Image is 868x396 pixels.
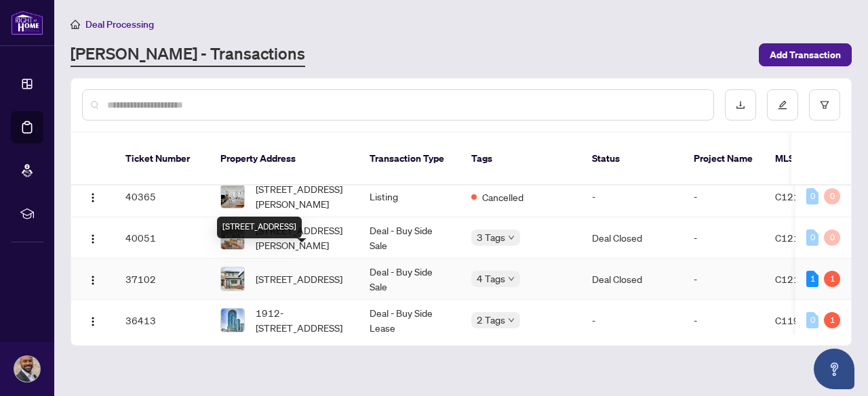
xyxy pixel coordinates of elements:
div: 0 [806,229,818,246]
img: thumbnail-img [221,267,244,290]
span: Cancelled [482,190,524,204]
button: Open asap [814,349,854,389]
span: C12149913 [775,273,830,285]
th: Ticket Number [115,133,210,185]
span: C12114889 [775,232,830,244]
th: Property Address [210,133,359,185]
td: - [581,300,683,341]
td: Listing [359,176,460,217]
td: Deal - Buy Side Sale [359,217,460,259]
th: Project Name [683,133,764,185]
td: Deal - Buy Side Lease [359,300,460,341]
td: - [683,300,764,341]
span: download [736,100,745,110]
div: 0 [824,188,840,204]
img: Logo [87,316,98,327]
div: [STREET_ADDRESS] [217,217,302,238]
img: thumbnail-img [221,185,244,208]
div: 1 [806,271,818,287]
div: 1 [824,312,840,328]
button: Logo [82,185,104,207]
img: Logo [87,192,98,203]
span: down [508,276,515,282]
span: 2 Tags [477,312,505,328]
span: down [508,234,515,241]
button: download [725,89,756,120]
div: 0 [806,188,818,204]
button: Logo [82,268,104,290]
img: Logo [87,234,98,244]
img: thumbnail-img [221,309,244,332]
img: Logo [87,275,98,286]
span: [STREET_ADDRESS] [256,271,342,286]
span: filter [820,100,829,110]
button: Add Transaction [759,43,852,66]
button: edit [767,89,798,120]
button: Logo [82,309,104,331]
span: down [508,317,515,324]
span: C12145664 [775,190,830,202]
span: 4 Tags [477,271,505,286]
span: [STREET_ADDRESS][PERSON_NAME] [256,181,348,211]
td: 37102 [115,259,210,300]
td: Deal Closed [581,217,683,259]
th: Tags [460,133,581,185]
td: - [683,217,764,259]
button: filter [809,89,840,120]
div: 0 [806,312,818,328]
span: home [71,20,80,29]
td: Deal Closed [581,259,683,300]
th: Status [581,133,683,185]
th: Transaction Type [359,133,460,185]
td: - [683,176,764,217]
a: [PERSON_NAME] - Transactions [71,43,305,67]
img: Profile Icon [14,356,40,382]
th: MLS # [764,133,846,185]
span: 1912-[STREET_ADDRESS] [256,305,348,335]
span: edit [778,100,787,110]
td: 40051 [115,217,210,259]
img: logo [11,10,43,35]
td: 40365 [115,176,210,217]
span: C11969586 [775,314,830,326]
td: - [683,259,764,300]
td: - [581,176,683,217]
div: 1 [824,271,840,287]
td: Deal - Buy Side Sale [359,259,460,300]
div: 0 [824,229,840,246]
button: Logo [82,227,104,248]
span: 3 Tags [477,229,505,245]
span: [STREET_ADDRESS][PERSON_NAME] [256,223,348,252]
span: Deal Processing [85,18,154,30]
td: 36413 [115,300,210,341]
span: Add Transaction [770,44,841,66]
